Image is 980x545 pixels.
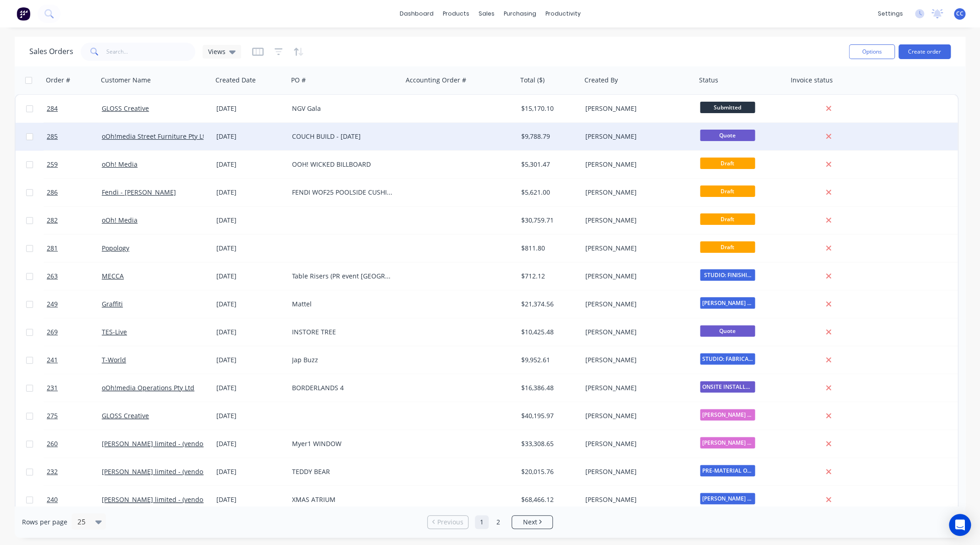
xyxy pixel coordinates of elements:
[47,439,58,448] span: 260
[541,7,585,21] div: productivity
[29,47,73,56] h1: Sales Orders
[585,411,687,420] div: [PERSON_NAME]
[292,104,394,113] div: NGV Gala
[499,7,541,21] div: purchasing
[585,327,687,337] div: [PERSON_NAME]
[216,216,285,225] div: [DATE]
[292,355,394,365] div: Jap Buzz
[102,495,239,504] a: [PERSON_NAME] limited - (vendor #7008950)
[585,467,687,476] div: [PERSON_NAME]
[47,234,102,262] a: 281
[102,132,209,141] a: oOh!media Street Furniture Pty Ltd
[216,132,285,141] div: [DATE]
[292,439,394,448] div: Myer1 WINDOW
[47,104,58,113] span: 284
[47,262,102,290] a: 263
[47,355,58,365] span: 241
[585,383,687,392] div: [PERSON_NAME]
[47,458,102,485] a: 232
[700,241,755,253] span: Draft
[292,495,394,504] div: XMAS ATRIUM
[102,244,129,252] a: Popology
[849,44,895,59] button: Options
[292,272,394,281] div: Table Risers (PR event [GEOGRAPHIC_DATA])
[47,151,102,178] a: 259
[46,76,70,85] div: Order #
[216,160,285,169] div: [DATE]
[17,7,30,21] img: Factory
[521,300,575,309] div: $21,374.56
[47,160,58,169] span: 259
[47,467,58,476] span: 232
[102,411,149,420] a: GLOSS Creative
[949,514,971,536] div: Open Intercom Messenger
[585,272,687,281] div: [PERSON_NAME]
[521,495,575,504] div: $68,466.12
[521,160,575,169] div: $5,301.47
[424,515,556,529] ul: Pagination
[47,374,102,402] a: 231
[215,76,256,85] div: Created Date
[47,95,102,122] a: 284
[292,327,394,337] div: INSTORE TREE
[47,244,58,253] span: 281
[47,207,102,234] a: 282
[102,216,138,224] a: oOh! Media
[102,327,127,336] a: TES-Live
[873,7,908,21] div: settings
[474,7,499,21] div: sales
[216,411,285,420] div: [DATE]
[216,439,285,448] div: [DATE]
[395,7,438,21] a: dashboard
[292,160,394,169] div: OOH! WICKED BILLBOARD
[585,439,687,448] div: [PERSON_NAME]
[523,518,537,527] span: Next
[700,437,755,448] span: [PERSON_NAME] - DESIGN
[584,76,618,85] div: Created By
[208,47,226,56] span: Views
[791,76,833,85] div: Invoice status
[521,272,575,281] div: $712.12
[585,300,687,309] div: [PERSON_NAME]
[521,244,575,253] div: $811.80
[216,104,285,113] div: [DATE]
[47,402,102,430] a: 275
[102,439,239,448] a: [PERSON_NAME] limited - (vendor #7008950)
[292,300,394,309] div: Mattel
[521,104,575,113] div: $15,170.10
[438,7,474,21] div: products
[102,104,149,113] a: GLOSS Creative
[216,300,285,309] div: [DATE]
[700,409,755,420] span: [PERSON_NAME] - DESIGN
[47,411,58,420] span: 275
[700,353,755,365] span: STUDIO: FABRICA...
[216,188,285,197] div: [DATE]
[102,188,176,196] a: Fendi - [PERSON_NAME]
[700,269,755,281] span: STUDIO: FINISHI...
[475,515,489,529] a: Page 1 is your current page
[292,383,394,392] div: BORDERLANDS 4
[47,123,102,150] a: 285
[521,467,575,476] div: $20,015.76
[700,325,755,337] span: Quote
[700,465,755,476] span: PRE-MATERIAL OR...
[292,132,394,141] div: COUCH BUILD - [DATE]
[47,430,102,458] a: 260
[102,355,126,364] a: T-World
[47,486,102,513] a: 240
[102,272,124,280] a: MECCA
[585,160,687,169] div: [PERSON_NAME]
[292,188,394,197] div: FENDI WOF25 POOLSIDE CUSHIONS & SCATTERS40X40
[585,355,687,365] div: [PERSON_NAME]
[585,132,687,141] div: [PERSON_NAME]
[406,76,466,85] div: Accounting Order #
[102,300,123,308] a: Graffiti
[47,383,58,392] span: 231
[47,179,102,206] a: 286
[102,383,194,392] a: oOh!media Operations Pty Ltd
[521,355,575,365] div: $9,952.61
[521,188,575,197] div: $5,621.00
[102,160,138,169] a: oOh! Media
[521,132,575,141] div: $9,788.79
[512,518,552,527] a: Next page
